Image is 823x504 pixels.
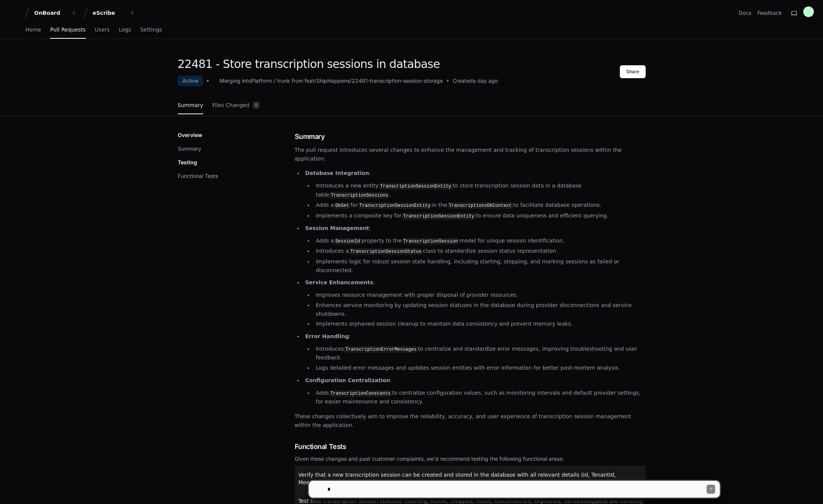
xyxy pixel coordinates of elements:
li: Logs detailed error messages and updates session entities with error information for better post-... [313,364,645,372]
code: TranscriptionSession [402,238,460,245]
p: : [305,376,645,385]
div: Platform [251,77,272,85]
div: Merging into [220,77,251,85]
button: Functional Tests [178,172,218,180]
h1: 22481 - Store transcription sessions in database [178,57,498,71]
code: TranscriptionsDbContext [447,202,513,209]
div: Given these changes and past customer complaints, we'd recommend testing the following functional... [295,455,646,463]
span: Pull Requests [50,27,85,32]
li: Implements orphaned session cleanup to maintain data consistency and prevent memory leaks. [313,320,645,328]
a: Pull Requests [50,21,85,39]
code: TranscriptionSessions [329,192,390,199]
code: DbSet [334,202,351,209]
span: Users [95,27,110,32]
li: Adds to centralize configuration values, such as monitoring intervals and default provider settin... [313,389,645,406]
a: Docs [739,9,751,17]
li: Introduces a class to standardize session status representation. [313,247,645,256]
strong: Database Integration [305,170,369,176]
li: Introduces to centralize and standardize error messages, improving troubleshooting and user feedb... [313,345,645,362]
p: : [305,224,645,233]
strong: Error Handling [305,333,349,339]
span: Settings [140,27,162,32]
div: trunk from feat/ShipHappens/22481-transcription-session-storage [277,77,443,85]
code: SessionId [334,238,362,245]
span: Summary [178,103,204,107]
a: Users [95,21,110,39]
li: Adds a property to the model for unique session identification. [313,236,645,246]
code: TranscriptionSessionEntity [379,183,453,190]
span: Verify that a new transcription session can be created and stored in the database with all releva... [299,472,616,485]
code: TranscriptionErrorMessages [344,346,418,353]
button: OnBoard [31,6,80,20]
code: TranscriptionSessionEntity [358,202,432,209]
code: TranscriptionConstants [329,390,392,397]
li: Improves resource management with proper disposal of provider resources. [313,291,645,299]
code: TranscriptionSessionStatus [349,248,423,255]
h1: Summary [295,131,646,142]
a: Home [25,21,41,39]
span: Created [453,77,473,85]
strong: Configuration Centralization [305,377,390,383]
p: : [305,278,645,287]
a: Settings [140,21,162,39]
button: eScribe [90,6,138,20]
code: TranscriptionSessionEntity [401,213,475,220]
p: Testing [178,159,197,166]
li: Adds a for in the to facilitate database operations. [313,201,645,210]
li: Introduces a new entity to store transcription session data in a database table . [313,181,645,199]
button: Feedback [757,9,782,17]
li: Implements a composite key for to ensure data uniqueness and efficient querying. [313,211,645,220]
li: Implements logic for robust session state handling, including starting, stopping, and marking ses... [313,257,645,275]
span: a day ago [473,77,498,85]
button: Share [620,65,646,78]
button: Summary [178,145,201,153]
div: eScribe [93,9,125,17]
strong: Service Enhancements [305,279,373,285]
a: Logs [119,21,131,39]
p: These changes collectively aim to improve the reliability, accuracy, and user experience of trans... [295,412,646,430]
span: Logs [119,27,131,32]
div: Active [178,76,203,86]
span: 8 [253,101,260,109]
strong: Session Management [305,225,369,231]
span: Files Changed [212,103,250,107]
li: Enhances service monitoring by updating session statuses in the database during provider disconne... [313,301,645,318]
p: : [305,169,645,178]
span: Functional Tests [295,441,346,452]
div: OnBoard [34,9,67,17]
p: : [305,332,645,341]
p: The pull request introduces several changes to enhance the management and tracking of transcripti... [295,146,646,163]
span: Home [25,27,41,32]
p: Overview [178,131,202,139]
